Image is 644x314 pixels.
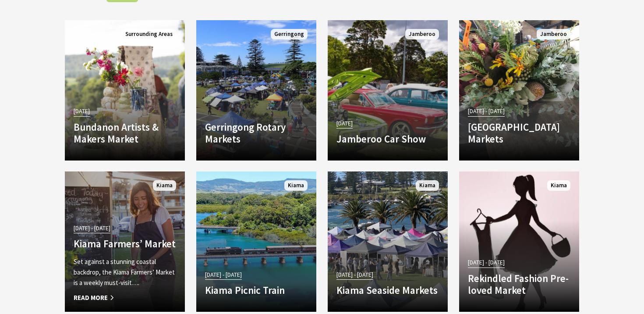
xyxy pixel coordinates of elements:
[271,29,308,40] span: Gerringong
[74,293,176,303] span: Read More
[65,20,185,161] a: [DATE] Bundanon Artists & Makers Market Surrounding Areas
[205,270,242,280] span: [DATE] - [DATE]
[205,284,308,296] h4: Kiama Picnic Train
[468,121,570,145] h4: [GEOGRAPHIC_DATA] Markets
[537,29,570,40] span: Jamberoo
[196,20,316,161] a: Gerringong Rotary Markets Gerringong
[328,171,448,312] a: [DATE] - [DATE] Kiama Seaside Markets Kiama
[459,171,579,312] a: [DATE] - [DATE] Rekindled Fashion Pre-loved Market Kiama
[74,223,110,233] span: [DATE] - [DATE]
[405,29,439,40] span: Jamberoo
[336,270,373,280] span: [DATE] - [DATE]
[547,180,570,191] span: Kiama
[122,29,176,40] span: Surrounding Areas
[284,180,308,191] span: Kiama
[328,20,448,161] a: [DATE] Jamberoo Car Show Jamberoo
[74,121,176,145] h4: Bundanon Artists & Makers Market
[74,106,90,116] span: [DATE]
[468,272,570,296] h4: Rekindled Fashion Pre-loved Market
[74,257,176,288] p: Set against a stunning coastal backdrop, the Kiama Farmers’ Market is a weekly must-visit….
[336,284,439,296] h4: Kiama Seaside Markets
[468,257,505,268] span: [DATE] - [DATE]
[336,133,439,145] h4: Jamberoo Car Show
[65,171,185,312] a: [DATE] - [DATE] Kiama Farmers’ Market Set against a stunning coastal backdrop, the Kiama Farmers’...
[153,180,176,191] span: Kiama
[336,118,353,128] span: [DATE]
[459,20,579,161] a: [DATE] - [DATE] [GEOGRAPHIC_DATA] Markets Jamberoo
[74,238,176,250] h4: Kiama Farmers’ Market
[196,171,316,312] a: [DATE] - [DATE] Kiama Picnic Train Kiama
[468,106,505,116] span: [DATE] - [DATE]
[205,121,308,145] h4: Gerringong Rotary Markets
[416,180,439,191] span: Kiama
